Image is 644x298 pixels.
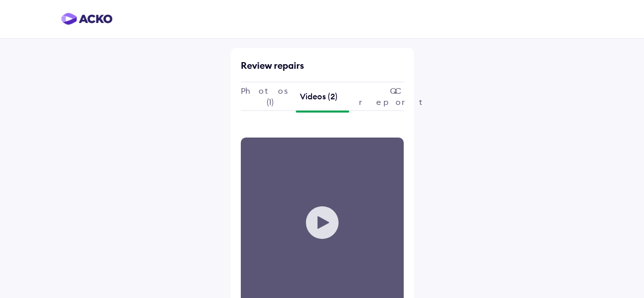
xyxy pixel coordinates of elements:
[300,91,345,102] div: Videos (2)
[241,91,286,102] div: Photos (1)
[61,13,113,25] img: horizontal-gradient.png
[359,91,404,102] div: QC report
[241,58,404,73] div: Review repairs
